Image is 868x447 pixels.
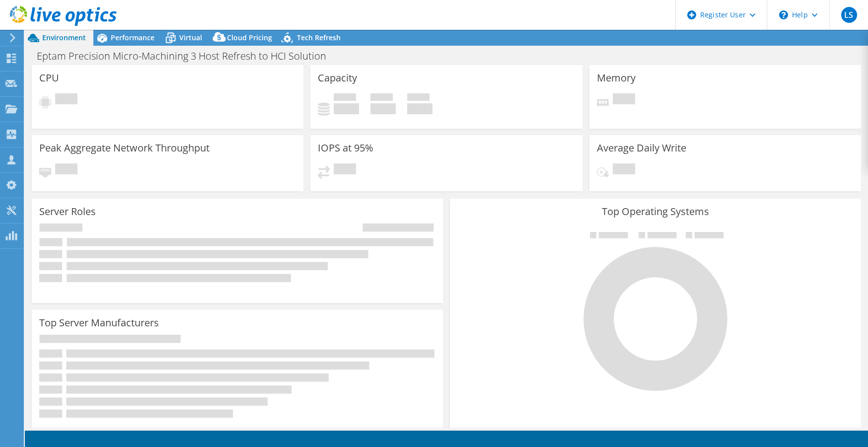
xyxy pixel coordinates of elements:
h1: Eptam Precision Micro-Machining 3 Host Refresh to HCI Solution [32,51,342,62]
span: LS [841,7,857,23]
h3: CPU [39,73,59,83]
svg: \n [779,10,788,19]
span: Pending [613,163,635,177]
span: Performance [111,33,154,42]
h4: 0 GiB [370,103,396,114]
h3: Peak Aggregate Network Throughput [39,143,210,153]
h3: Average Daily Write [597,143,686,153]
h4: 0 GiB [407,103,433,114]
span: Total [407,93,430,103]
h3: Server Roles [39,206,96,217]
span: Virtual [179,33,202,42]
h3: Memory [597,73,636,83]
span: Pending [613,93,635,107]
span: Free [370,93,393,103]
h3: IOPS at 95% [318,143,373,153]
span: Tech Refresh [297,33,341,42]
span: Environment [42,33,86,42]
h4: 0 GiB [334,103,359,114]
span: Cloud Pricing [227,33,272,42]
h3: Capacity [318,73,357,83]
h3: Top Operating Systems [457,206,854,217]
span: Pending [55,163,77,177]
span: Pending [334,163,356,177]
span: Pending [55,93,77,107]
span: Used [334,93,356,103]
h3: Top Server Manufacturers [39,317,159,328]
